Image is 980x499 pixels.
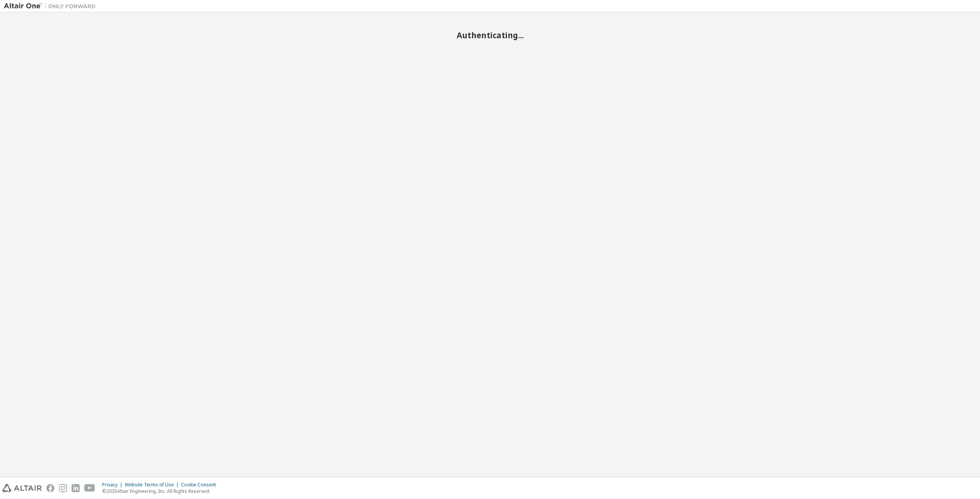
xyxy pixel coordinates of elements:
img: instagram.svg [59,484,67,492]
img: Altair One [4,2,100,10]
img: linkedin.svg [72,484,80,492]
div: Cookie Consent [181,482,220,488]
h2: Authenticating... [4,30,976,40]
div: Privacy [102,482,125,488]
div: Website Terms of Use [125,482,181,488]
p: © 2025 Altair Engineering, Inc. All Rights Reserved. [102,488,220,494]
img: altair_logo.svg [2,484,42,492]
img: facebook.svg [46,484,54,492]
img: youtube.svg [84,484,95,492]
